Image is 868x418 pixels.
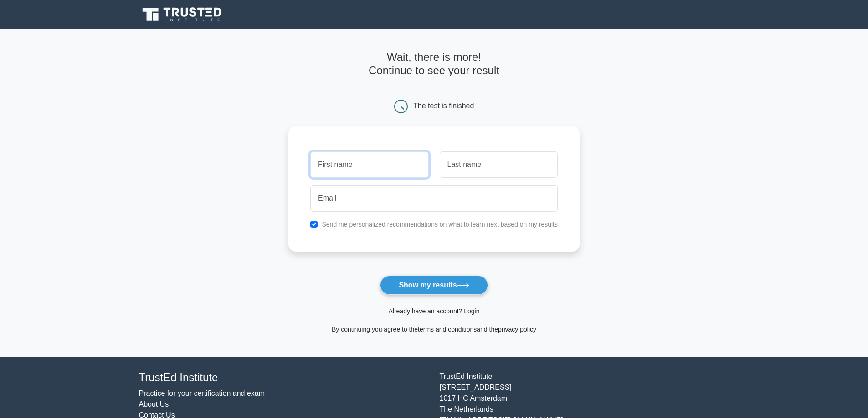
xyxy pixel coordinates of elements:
input: Email [310,185,558,212]
input: Last name [440,151,558,178]
label: Send me personalized recommendations on what to learn next based on my results [322,221,558,228]
div: By continuing you agree to the and the [283,324,585,335]
h4: TrustEd Institute [139,371,429,384]
button: Show my results [380,276,488,295]
a: terms and conditions [418,326,477,333]
a: Practice for your certification and exam [139,389,265,397]
input: First name [310,151,428,178]
h4: Wait, there is more! Continue to see your result [288,51,580,77]
a: privacy policy [498,326,536,333]
div: The test is finished [413,102,474,110]
a: Already have an account? Login [388,307,479,315]
a: About Us [139,400,169,408]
